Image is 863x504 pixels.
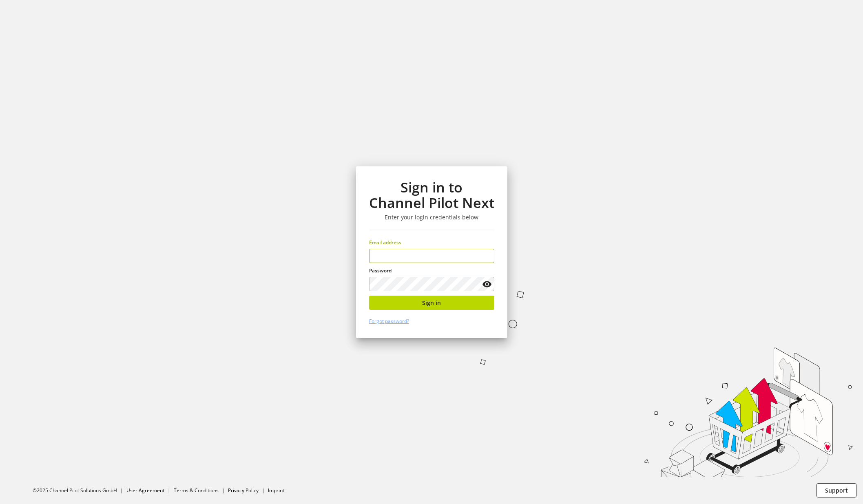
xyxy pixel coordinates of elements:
[369,318,409,325] a: Forgot password?
[126,487,164,494] a: User Agreement
[174,487,219,494] a: Terms & Conditions
[369,296,494,310] button: Sign in
[422,298,441,307] span: Sign in
[369,214,494,221] h3: Enter your login credentials below
[369,179,494,211] h1: Sign in to Channel Pilot Next
[268,487,284,494] a: Imprint
[33,487,126,494] li: ©2025 Channel Pilot Solutions GmbH
[228,487,259,494] a: Privacy Policy
[369,239,401,246] span: Email address
[825,486,848,495] span: Support
[369,267,392,274] span: Password
[817,483,856,497] button: Support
